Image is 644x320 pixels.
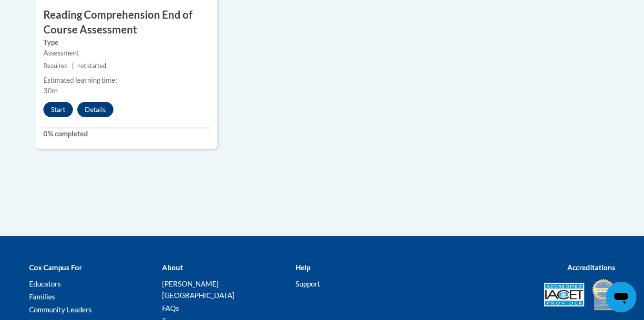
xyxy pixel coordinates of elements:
div: Estimated learning time: [43,75,210,86]
label: 0% completed [43,129,210,139]
a: Support [296,279,320,288]
b: About [162,263,183,272]
b: Accreditations [567,263,615,272]
button: Start [43,102,73,117]
a: Educators [29,279,61,288]
label: Type [43,37,210,48]
iframe: Button to launch messaging window [606,282,636,312]
a: Families [29,292,55,301]
h3: Reading Comprehension End of Course Assessment [36,8,217,37]
button: Details [77,102,113,117]
b: Cox Campus For [29,263,82,272]
a: [PERSON_NAME][GEOGRAPHIC_DATA] [162,279,235,299]
span: | [72,62,73,69]
a: Community Leaders [29,305,92,314]
a: FAQs [162,304,179,312]
img: Accredited IACET® Provider [544,283,584,307]
span: Required [43,62,68,69]
img: IDA® Accredited [592,278,615,311]
span: not started [77,62,106,69]
b: Help [296,263,310,272]
div: Assessment [43,48,210,58]
span: 30m [43,87,58,95]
